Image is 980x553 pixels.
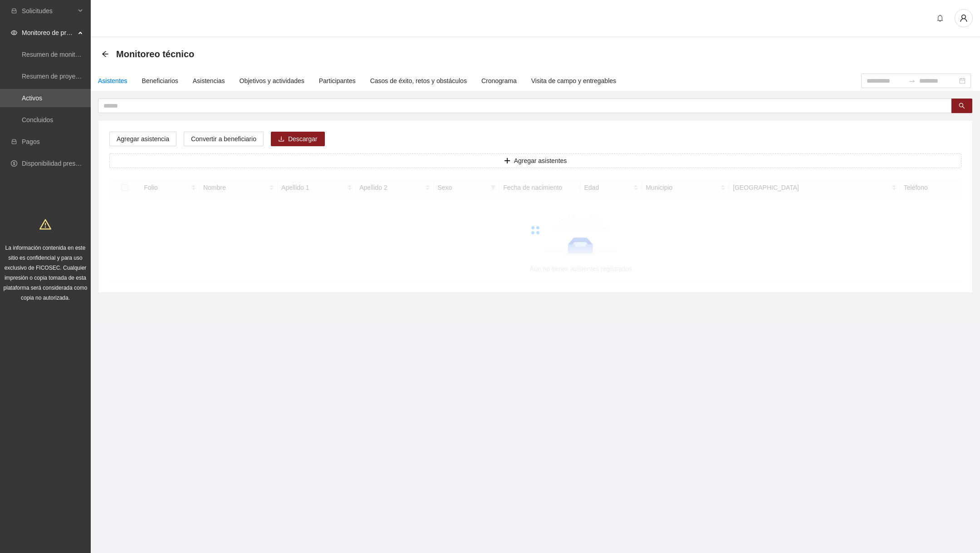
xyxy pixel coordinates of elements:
[22,2,75,20] span: Solicitudes
[370,76,467,86] div: Casos de éxito, retos y obstáculos
[11,30,17,36] span: eye
[193,76,225,86] div: Asistencias
[142,76,178,86] div: Beneficiarios
[951,99,972,113] button: search
[955,9,973,27] button: user
[191,134,256,144] span: Convertir a beneficiario
[933,11,947,25] button: bell
[959,103,965,110] span: search
[908,77,916,84] span: to
[933,15,947,22] span: bell
[288,134,318,144] span: Descargar
[504,158,510,165] span: plus
[102,50,109,58] span: arrow-left
[955,14,972,22] span: user
[117,134,169,144] span: Agregar asistencia
[102,50,109,58] div: Back
[109,132,176,146] button: Agregar asistencia
[4,245,88,301] span: La información contenida en este sitio es confidencial y para uso exclusivo de FICOSEC. Cualquier...
[22,24,75,42] span: Monitoreo de proyectos
[11,8,17,14] span: inbox
[319,76,356,86] div: Participantes
[184,132,264,146] button: Convertir a beneficiario
[271,132,325,146] button: downloadDescargar
[514,156,567,166] span: Agregar asistentes
[22,116,53,123] a: Concluidos
[278,136,284,143] span: download
[116,47,194,61] span: Monitoreo técnico
[531,76,616,86] div: Visita de campo y entregables
[481,76,517,86] div: Cronograma
[908,77,916,84] span: swap-right
[240,76,304,86] div: Objetivos y actividades
[98,76,127,86] div: Asistentes
[22,73,119,80] a: Resumen de proyectos aprobados
[22,160,99,167] a: Disponibilidad presupuestal
[22,138,40,145] a: Pagos
[22,94,42,102] a: Activos
[22,51,88,58] a: Resumen de monitoreo
[39,218,51,230] span: warning
[109,153,961,168] button: plusAgregar asistentes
